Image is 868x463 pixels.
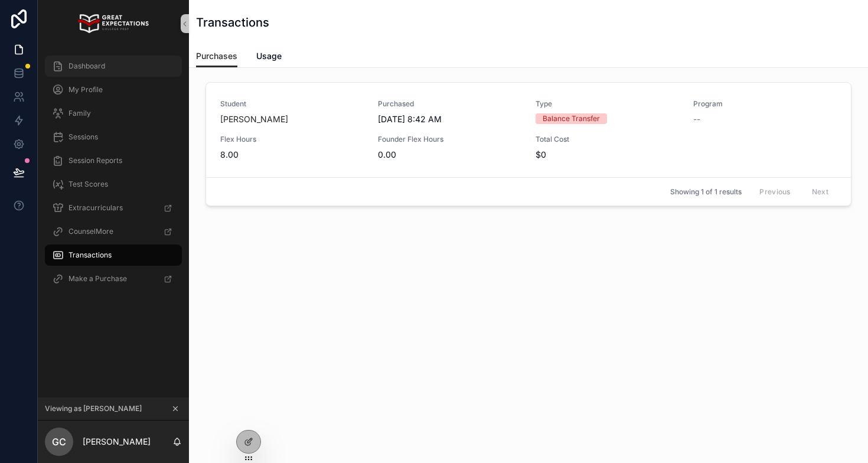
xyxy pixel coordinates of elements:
[378,135,521,144] span: Founder Flex Hours
[68,156,122,165] span: Session Reports
[45,221,182,242] a: CounselMore
[45,244,182,266] a: Transactions
[693,99,837,109] span: Program
[68,274,127,283] span: Make a Purchase
[45,174,182,195] a: Test Scores
[68,250,112,260] span: Transactions
[45,126,182,148] a: Sessions
[220,135,364,144] span: Flex Hours
[196,14,269,31] h1: Transactions
[536,149,679,161] span: $0
[543,113,600,124] div: Balance Transfer
[45,79,182,100] a: My Profile
[256,45,282,69] a: Usage
[196,50,237,62] span: Purchases
[45,197,182,219] a: Extracurriculars
[256,50,282,62] span: Usage
[378,113,521,125] span: [DATE] 8:42 AM
[68,180,108,189] span: Test Scores
[68,85,103,94] span: My Profile
[536,135,679,144] span: Total Cost
[536,99,679,109] span: Type
[220,149,364,161] span: 8.00
[378,149,521,161] span: 0.00
[68,227,113,236] span: CounselMore
[45,268,182,289] a: Make a Purchase
[45,150,182,171] a: Session Reports
[83,436,151,448] p: [PERSON_NAME]
[693,113,700,125] span: --
[68,132,98,142] span: Sessions
[196,45,237,68] a: Purchases
[45,103,182,124] a: Family
[45,56,182,77] a: Dashboard
[52,435,66,449] span: GC
[68,109,91,118] span: Family
[45,404,142,413] span: Viewing as [PERSON_NAME]
[38,47,189,305] div: scrollable content
[68,61,105,71] span: Dashboard
[378,99,521,109] span: Purchased
[78,14,148,33] img: App logo
[68,203,123,213] span: Extracurriculars
[220,113,288,125] a: [PERSON_NAME]
[220,99,364,109] span: Student
[670,187,742,197] span: Showing 1 of 1 results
